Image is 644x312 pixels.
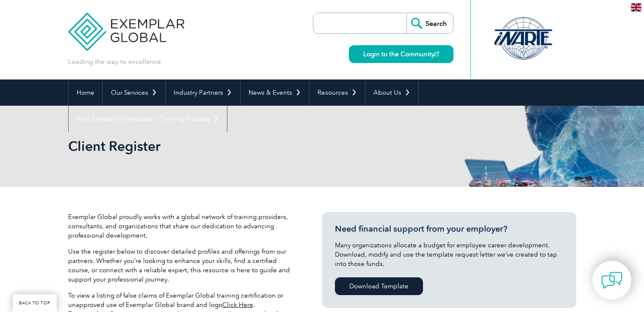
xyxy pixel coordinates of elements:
[68,212,297,240] p: Exemplar Global proudly works with a global network of training providers, consultants, and organ...
[365,79,418,106] a: About Us
[166,79,240,106] a: Industry Partners
[335,277,423,295] a: Download Template
[68,57,161,66] p: Leading the way to excellence
[335,241,564,268] p: Many organizations allocate a budget for employee career development. Download, modify and use th...
[335,224,564,234] h3: Need financial support from your employer?
[68,140,424,153] h2: Client Register
[406,13,453,33] input: Search
[13,294,57,312] a: BACK TO TOP
[240,79,309,106] a: News & Events
[69,79,102,106] a: Home
[69,106,227,132] a: Find Certified Professional / Training Provider
[68,247,297,284] p: Use the register below to discover detailed profiles and offerings from our partners. Whether you...
[434,52,439,56] img: open_square.png
[349,45,453,63] a: Login to the Community
[310,79,365,106] a: Resources
[631,3,641,11] img: en
[601,270,622,291] img: contact-chat.png
[222,301,253,309] a: Click Here
[103,79,165,106] a: Our Services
